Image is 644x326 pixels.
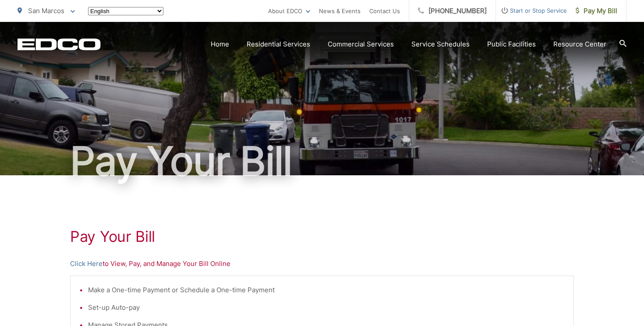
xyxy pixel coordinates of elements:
a: Click Here [70,259,103,269]
a: EDCD logo. Return to the homepage. [18,38,101,50]
a: Commercial Services [328,39,394,50]
li: Make a One-time Payment or Schedule a One-time Payment [88,285,565,295]
a: Contact Us [369,6,400,16]
p: to View, Pay, and Manage Your Bill Online [70,259,574,269]
a: Public Facilities [487,39,536,50]
h1: Pay Your Bill [70,228,574,245]
span: San Marcos [28,7,64,15]
a: Service Schedules [411,39,470,50]
li: Set-up Auto-pay [88,302,565,313]
a: Resource Center [553,39,606,50]
h1: Pay Your Bill [18,139,626,183]
a: About EDCO [268,6,310,16]
a: Residential Services [247,39,310,50]
select: Select a language [88,7,163,15]
a: Home [211,39,229,50]
a: News & Events [319,6,361,16]
span: Pay My Bill [576,6,617,16]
